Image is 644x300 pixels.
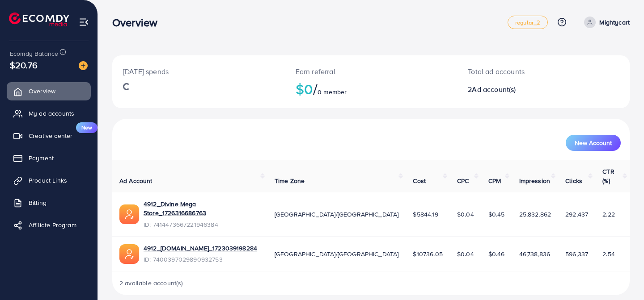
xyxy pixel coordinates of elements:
[296,66,447,77] p: Earn referral
[488,250,505,258] span: $0.46
[488,210,505,219] span: $0.45
[602,167,614,185] span: CTR (%)
[565,176,582,185] span: Clicks
[457,176,469,185] span: CPC
[29,109,74,118] span: My ad accounts
[7,82,91,100] a: Overview
[413,210,438,219] span: $5844.19
[79,17,89,27] img: menu
[7,104,91,122] a: My ad accounts
[123,66,274,77] p: [DATE] spends
[565,210,588,219] span: 292,437
[599,17,630,28] p: Mightycart
[29,176,67,185] span: Product Links
[144,255,257,264] span: ID: 7400397029890932753
[144,200,260,218] a: 4912_Divine Mega Store_1726316686763
[508,16,548,29] a: regular_2
[413,176,426,185] span: Cost
[515,20,540,25] span: regular_2
[519,250,551,258] span: 46,738,836
[9,12,69,26] img: logo
[144,244,257,253] a: 4912_[DOMAIN_NAME]_1723039198284
[144,220,260,229] span: ID: 7414473667221946384
[488,176,501,185] span: CPM
[76,122,97,133] span: New
[119,204,139,224] img: ic-ads-acc.e4c84228.svg
[566,135,621,151] button: New Account
[112,16,165,29] h3: Overview
[119,244,139,264] img: ic-ads-acc.e4c84228.svg
[275,250,399,258] span: [GEOGRAPHIC_DATA]/[GEOGRAPHIC_DATA]
[7,127,91,145] a: Creative centerNew
[7,171,91,189] a: Product Links
[29,221,76,229] span: Affiliate Program
[10,58,38,71] span: $20.76
[29,131,72,140] span: Creative center
[318,87,347,96] span: 0 member
[519,176,551,185] span: Impression
[472,84,516,94] span: Ad account(s)
[519,210,551,219] span: 25,832,862
[7,149,91,167] a: Payment
[313,79,318,99] span: /
[119,176,153,185] span: Ad Account
[457,250,474,258] span: $0.04
[29,198,47,207] span: Billing
[602,250,615,258] span: 2.54
[119,279,183,287] span: 2 available account(s)
[565,250,588,258] span: 596,337
[29,87,55,96] span: Overview
[275,210,399,219] span: [GEOGRAPHIC_DATA]/[GEOGRAPHIC_DATA]
[7,194,91,212] a: Billing
[7,216,91,234] a: Affiliate Program
[580,17,630,28] a: Mightycart
[602,210,615,219] span: 2.22
[29,154,54,162] span: Payment
[296,80,447,97] h2: $0
[468,66,576,77] p: Total ad accounts
[275,176,305,185] span: Time Zone
[10,49,58,58] span: Ecomdy Balance
[457,210,474,219] span: $0.04
[413,250,442,258] span: $10736.05
[575,140,612,146] span: New Account
[79,61,88,70] img: image
[468,85,576,94] h2: 2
